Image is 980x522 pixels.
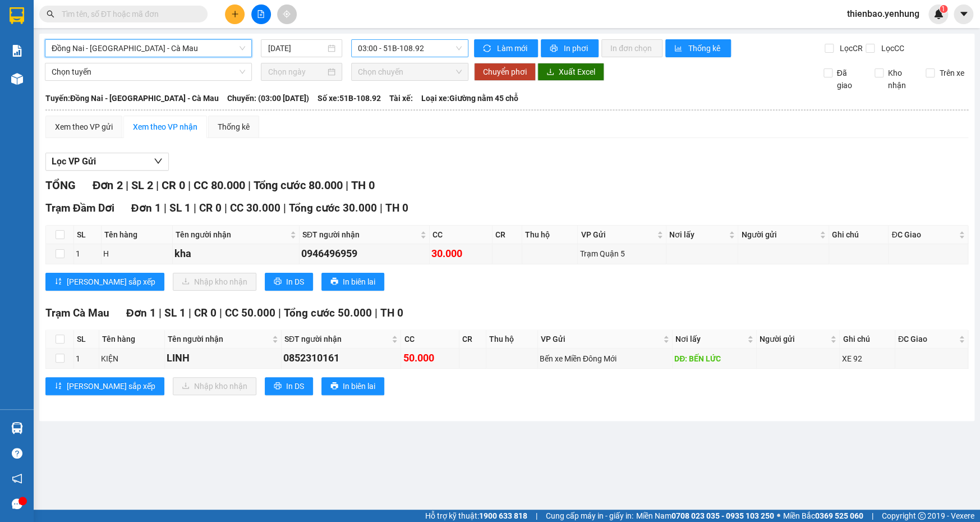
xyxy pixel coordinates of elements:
span: Trạm Cà Mau [45,306,109,319]
span: printer [330,382,338,391]
strong: 0369 525 060 [815,511,863,520]
span: | [125,178,128,192]
span: Lọc CC [876,42,905,54]
span: VP Gửi [581,228,655,241]
span: SL 1 [169,202,190,214]
span: Đơn 2 [93,178,122,192]
strong: 0708 023 035 - 0935 103 250 [671,511,774,520]
span: Người gửi [760,333,828,345]
th: Ghi chú [829,226,889,244]
span: CC 30.000 [229,202,280,214]
span: | [219,306,222,319]
span: | [283,202,286,214]
button: sort-ascending[PERSON_NAME] sắp xếp [45,377,164,395]
span: Người gửi [741,228,817,241]
span: CR 0 [161,178,185,192]
span: | [278,306,281,319]
button: Chuyển phơi [474,63,536,81]
th: SL [74,330,99,349]
span: | [188,306,191,319]
span: Trên xe [935,67,968,79]
div: 0946496959 [301,246,427,262]
button: file-add [251,4,271,24]
div: 1 [76,352,97,365]
span: [PERSON_NAME] sắp xếp [67,380,155,392]
span: 03:00 - 51B-108.92 [358,40,462,57]
button: printerIn phơi [541,39,599,57]
span: CR 0 [194,306,217,319]
span: message [12,498,22,509]
span: CR 0 [199,202,221,214]
span: Chọn chuyến [358,63,462,80]
span: question-circle [12,448,22,459]
span: | [224,202,227,214]
button: printerIn biên lai [321,273,384,291]
th: CR [459,330,486,349]
span: In biên lai [343,380,375,392]
span: notification [12,473,22,484]
span: file-add [257,10,265,18]
span: ĐC Giao [898,333,956,345]
span: | [379,202,382,214]
span: Kho nhận [884,67,917,91]
div: kha [174,246,297,262]
div: H [103,248,171,260]
button: plus [225,4,245,24]
span: sync [483,44,493,53]
span: printer [274,382,282,391]
span: Hỗ trợ kỹ thuật: [425,510,527,522]
div: Trạm Quận 5 [579,248,664,260]
span: In DS [286,276,304,288]
span: Tổng cước 80.000 [253,178,342,192]
span: [PERSON_NAME] sắp xếp [67,276,155,288]
span: down [154,157,163,166]
span: Tài xế: [389,92,413,104]
button: printerIn DS [265,273,313,291]
strong: 1900 633 818 [479,511,527,520]
th: CR [493,226,522,244]
span: Đã giao [832,67,866,91]
span: TH 0 [351,178,374,192]
span: caret-down [959,9,969,19]
div: DĐ: BẾN LỨC [674,352,754,365]
span: Chọn tuyến [52,63,245,80]
div: XE 92 [841,352,892,365]
div: KIỆN [101,352,163,365]
span: In phơi [564,42,590,54]
div: 1 [76,248,99,260]
span: aim [283,10,291,18]
span: SĐT người nhận [302,228,418,241]
th: Tên hàng [102,226,173,244]
div: Bến xe Miền Đông Mới [540,352,670,365]
div: 50.000 [403,350,457,366]
span: ⚪️ [777,514,780,518]
span: Xuất Excel [559,66,595,78]
td: Bến xe Miền Đông Mới [538,349,673,368]
div: LINH [167,350,279,366]
span: | [187,178,190,192]
div: Xem theo VP gửi [55,121,113,133]
button: printerIn biên lai [321,377,384,395]
td: 0946496959 [300,244,430,264]
span: Loại xe: Giường nằm 45 chỗ [421,92,518,104]
span: Lọc CR [835,42,864,54]
span: ĐC Giao [891,228,956,241]
span: Làm mới [497,42,529,54]
span: | [159,306,162,319]
span: | [155,178,158,192]
span: printer [550,44,559,53]
span: Tổng cước 50.000 [284,306,372,319]
span: download [546,68,554,77]
div: 0852310161 [283,350,399,366]
button: syncLàm mới [474,39,538,57]
img: warehouse-icon [11,422,23,434]
div: Thống kê [218,121,250,133]
span: Tên người nhận [176,228,288,241]
span: plus [231,10,239,18]
sup: 1 [940,5,947,13]
span: Cung cấp máy in - giấy in: [546,510,633,522]
button: aim [277,4,297,24]
span: Đơn 1 [126,306,156,319]
th: CC [401,330,459,349]
span: Đồng Nai - Sài Gòn - Cà Mau [52,40,245,57]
